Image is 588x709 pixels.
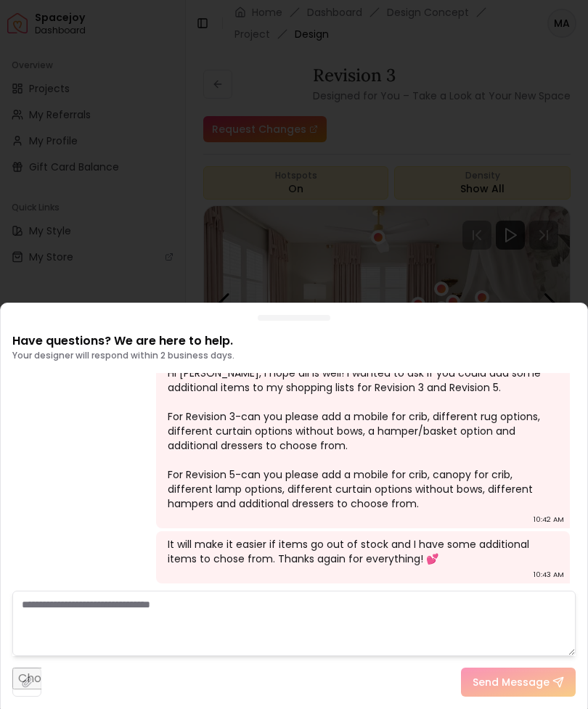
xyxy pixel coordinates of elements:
div: 10:43 AM [534,567,564,582]
div: It will make it easier if items go out of stock and I have some additional items to chose from. T... [168,537,555,566]
div: 10:42 AM [534,512,564,527]
p: Your designer will respond within 2 business days. [12,350,234,361]
p: Have questions? We are here to help. [12,332,234,350]
div: Hi [PERSON_NAME], I hope all is well! I wanted to ask if you could add some additional items to m... [168,366,555,511]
